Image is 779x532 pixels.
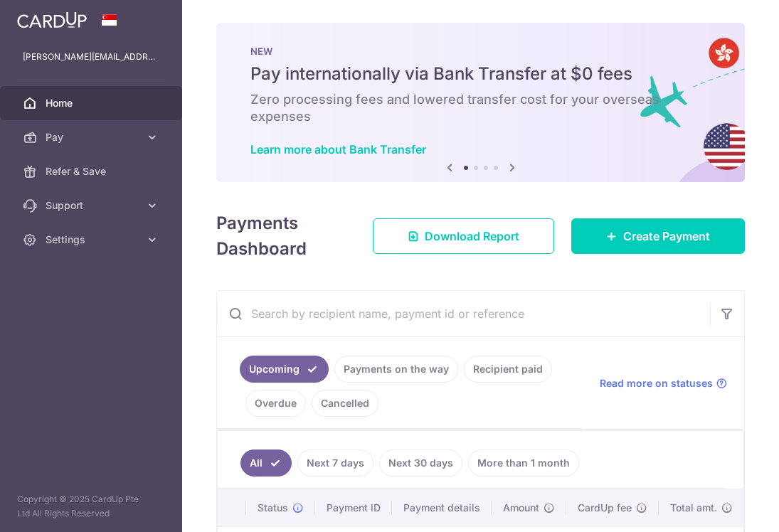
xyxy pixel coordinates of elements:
a: More than 1 month [468,449,579,477]
img: CardUp [17,11,87,28]
span: Support [46,198,139,213]
img: Bank transfer banner [216,23,745,182]
input: Search by recipient name, payment id or reference [217,291,710,336]
a: Next 30 days [379,449,462,477]
span: Refer & Save [46,164,139,179]
span: CardUp fee [578,501,632,515]
a: All [240,449,292,477]
th: Payment ID [315,489,392,526]
span: Download Report [425,228,519,245]
a: Overdue [245,390,306,417]
span: Total amt. [670,501,717,515]
span: Settings [46,233,139,247]
a: Recipient paid [464,356,552,383]
h5: Pay internationally via Bank Transfer at $0 fees [250,63,711,85]
p: NEW [250,46,711,57]
a: Next 7 days [297,449,373,477]
th: Payment details [392,489,492,526]
h6: Zero processing fees and lowered transfer cost for your overseas expenses [250,91,711,125]
span: Amount [503,501,539,515]
span: Status [258,501,288,515]
a: Upcoming [240,356,329,383]
span: Home [46,96,139,110]
p: [PERSON_NAME][EMAIL_ADDRESS][DOMAIN_NAME] [23,50,159,64]
span: Pay [46,130,139,144]
a: Cancelled [312,390,378,417]
a: Payments on the way [334,356,458,383]
a: Download Report [373,218,554,254]
span: Read more on statuses [600,376,713,390]
a: Create Payment [571,218,745,254]
a: Learn more about Bank Transfer [250,142,426,156]
span: Create Payment [623,228,710,245]
h4: Payments Dashboard [216,211,347,262]
a: Read more on statuses [600,376,727,390]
